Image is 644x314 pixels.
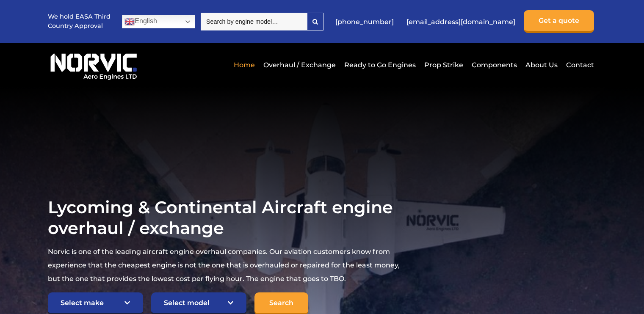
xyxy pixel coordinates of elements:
[342,55,418,75] a: Ready to Go Engines
[48,197,404,238] h1: Lycoming & Continental Aircraft engine overhaul / exchange
[564,55,594,75] a: Contact
[232,55,257,75] a: Home
[122,15,195,28] a: English
[48,245,404,286] p: Norvic is one of the leading aircraft engine overhaul companies. Our aviation customers know from...
[524,10,594,33] a: Get a quote
[201,13,307,30] input: Search by engine model…
[48,50,139,80] img: Norvic Aero Engines logo
[470,55,519,75] a: Components
[124,17,135,27] img: en
[402,11,520,32] a: [EMAIL_ADDRESS][DOMAIN_NAME]
[48,12,111,30] p: We hold EASA Third Country Approval
[523,55,560,75] a: About Us
[422,55,465,75] a: Prop Strike
[331,11,398,32] a: [PHONE_NUMBER]
[261,55,338,75] a: Overhaul / Exchange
